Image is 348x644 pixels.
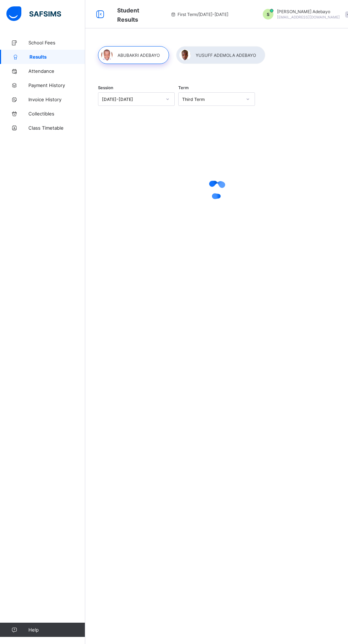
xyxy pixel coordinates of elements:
span: S [267,12,270,17]
img: safsims [6,6,61,21]
span: Payment History [28,82,85,88]
span: session/term information [170,12,228,17]
span: Class Timetable [28,125,85,131]
span: Student Results [117,7,139,23]
span: School Fees [28,40,85,45]
span: Attendance [28,68,85,74]
span: [EMAIL_ADDRESS][DOMAIN_NAME] [277,15,340,19]
span: Term [178,85,189,90]
span: Results [29,54,85,60]
div: Third Term [182,97,242,102]
span: Session [98,85,113,90]
span: [PERSON_NAME] Adebayo [277,9,340,14]
span: Invoice History [28,97,85,102]
span: Help [28,627,85,633]
span: Collectibles [28,111,85,117]
div: [DATE]-[DATE] [102,97,162,102]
